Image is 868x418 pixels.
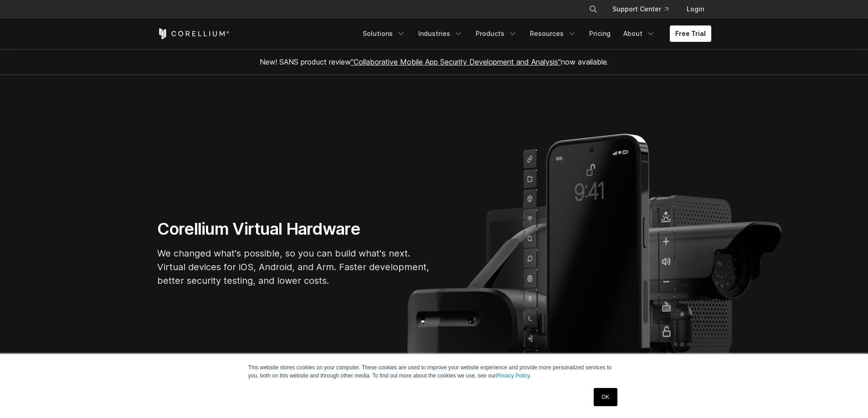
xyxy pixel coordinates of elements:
button: Search [585,1,601,17]
div: Navigation Menu [357,25,711,42]
a: Login [679,1,711,17]
a: Corellium Home [157,28,230,39]
a: About [618,25,661,42]
a: "Collaborative Mobile App Security Development and Analysis" [351,57,561,66]
h1: Corellium Virtual Hardware [157,219,431,239]
a: Free Trial [670,25,711,42]
a: OK [594,388,617,406]
a: Pricing [584,25,616,42]
p: This website stores cookies on your computer. These cookies are used to improve your website expe... [248,363,620,380]
a: Support Center [605,1,676,17]
a: Privacy Policy. [496,373,531,379]
a: Resources [524,25,582,42]
a: Industries [413,25,468,42]
div: Navigation Menu [578,1,711,17]
p: We changed what's possible, so you can build what's next. Virtual devices for iOS, Android, and A... [157,247,431,287]
a: Solutions [357,25,411,42]
a: Products [470,25,523,42]
span: New! SANS product review now available. [260,57,609,66]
